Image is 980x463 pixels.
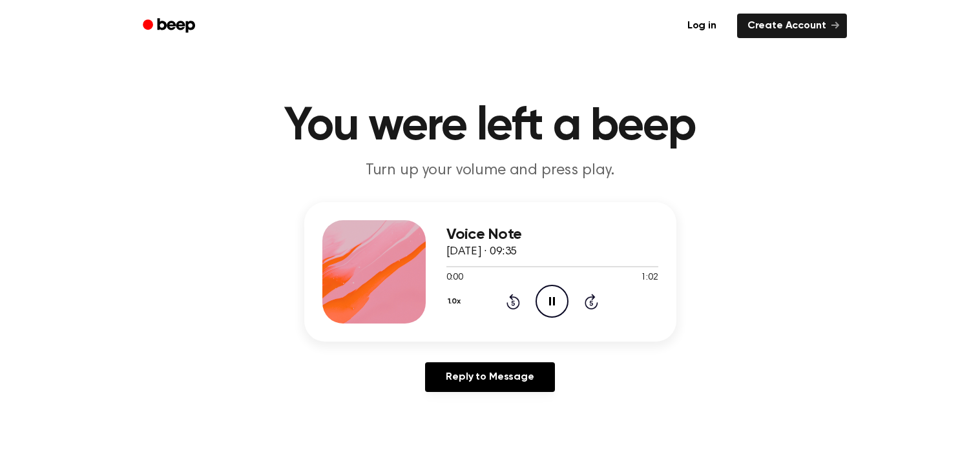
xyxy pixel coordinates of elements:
[641,271,658,285] span: 1:02
[446,246,517,258] span: [DATE] · 09:35
[446,291,466,313] button: 1.0x
[425,362,554,392] a: Reply to Message
[446,271,463,285] span: 0:00
[446,226,658,243] h3: Voice Note
[242,160,738,181] p: Turn up your volume and press play.
[737,14,847,38] a: Create Account
[134,14,207,39] a: Beep
[160,103,821,150] h1: You were left a beep
[674,11,729,41] a: Log in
